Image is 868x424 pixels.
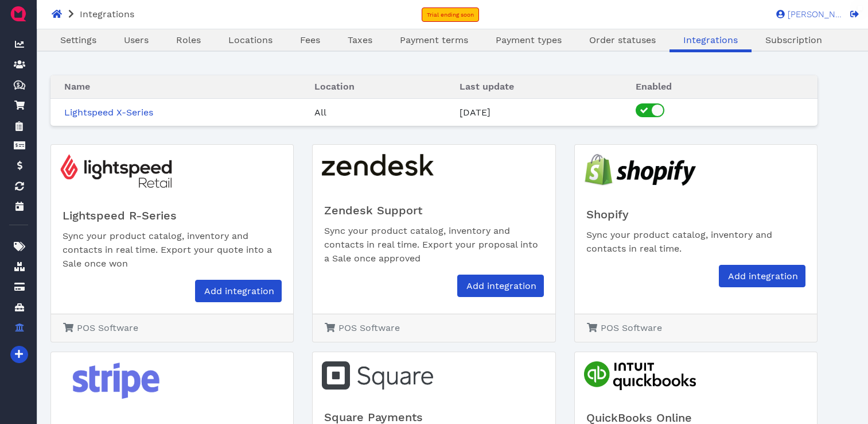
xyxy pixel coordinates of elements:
[162,33,215,47] a: Roles
[589,34,656,45] span: Order statuses
[286,33,334,47] a: Fees
[683,34,738,45] span: Integrations
[64,81,90,92] span: Name
[586,229,772,254] span: Sync your product catalog, inventory and contacts in real time.
[785,10,842,19] span: [PERSON_NAME]
[575,33,670,47] a: Order statuses
[314,107,326,118] span: All
[176,34,201,45] span: Roles
[422,7,479,22] a: Trial ending soon
[457,275,544,297] a: Add integration
[460,81,514,92] span: Last update
[575,352,696,399] img: quickbooks_logo.png
[51,352,172,410] img: stripe_logo.png
[215,33,286,47] a: Locations
[427,11,474,18] span: Trial ending soon
[228,34,273,45] span: Locations
[46,33,110,47] a: Settings
[313,145,434,191] img: zendesk_support_logo.png
[726,271,798,282] span: Add integration
[386,33,482,47] a: Payment terms
[601,322,662,333] span: POS Software
[400,34,468,45] span: Payment terms
[313,352,434,399] img: square_logo.png
[17,82,20,87] tspan: $
[752,33,836,47] a: Subscription
[63,209,282,222] h5: Lightspeed R-Series
[348,34,372,45] span: Taxes
[465,280,536,291] span: Add integration
[496,34,562,45] span: Payment types
[765,34,822,45] span: Subscription
[334,33,386,47] a: Taxes
[110,33,162,47] a: Users
[80,9,134,20] span: Integrations
[124,34,149,45] span: Users
[460,107,491,118] span: [DATE]
[63,230,272,269] span: Sync your product catalog, inventory and contacts in real time. Export your quote into a Sale onc...
[300,34,320,45] span: Fees
[670,33,752,47] a: Integrations
[324,410,423,424] span: Square Payments
[636,81,672,92] span: Enabled
[203,286,274,296] span: Add integration
[586,207,629,221] span: Shopify
[482,33,575,47] a: Payment types
[338,322,400,333] span: POS Software
[575,145,696,196] img: shopify_logo.png
[770,9,842,19] a: [PERSON_NAME]
[51,145,172,197] img: lightspeed_retail_logo.png
[195,280,282,302] a: Add integration
[719,265,805,287] a: Add integration
[77,322,138,333] span: POS Software
[324,203,543,217] h5: Zendesk Support
[9,5,28,23] img: QuoteM_icon_flat.png
[60,34,96,45] span: Settings
[64,107,153,118] a: Lightspeed X-Series
[324,225,538,264] span: Sync your product catalog, inventory and contacts in real time. Export your proposal into a Sale ...
[314,81,355,92] span: Location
